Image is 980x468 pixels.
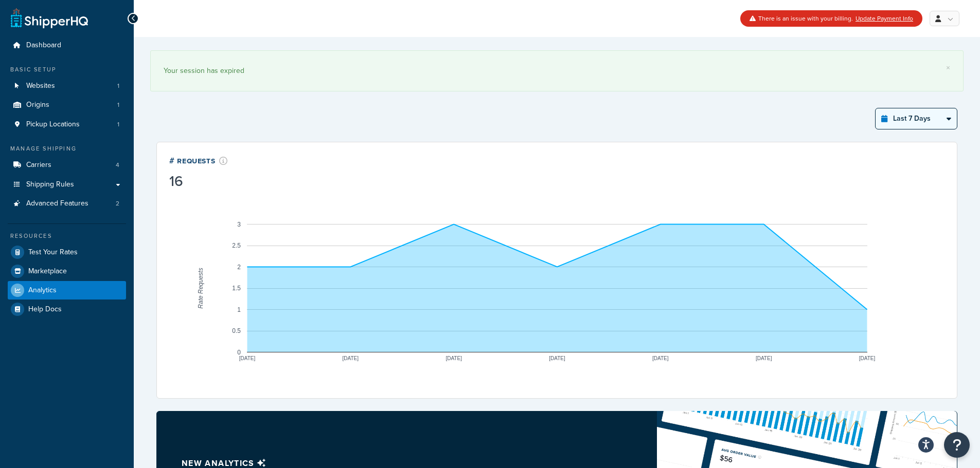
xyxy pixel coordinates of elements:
[237,221,241,228] text: 3
[758,14,853,23] span: There is an issue with your billing.
[652,355,669,361] text: [DATE]
[8,243,126,261] a: Test Your Rates
[8,281,126,299] a: Analytics
[239,355,256,361] text: [DATE]
[117,101,119,109] span: 1
[164,64,950,78] div: Your session has expired
[8,262,126,280] a: Marketplace
[343,355,359,361] text: [DATE]
[237,349,241,356] text: 0
[117,120,119,129] span: 1
[8,115,126,134] li: Pickup Locations
[232,242,241,249] text: 2.5
[8,96,126,115] a: Origins1
[8,96,126,115] li: Origins
[8,194,126,213] a: Advanced Features2
[8,156,126,175] a: Carriers4
[116,199,119,208] span: 2
[169,191,945,386] svg: A chart.
[856,14,913,23] a: Update Payment Info
[8,77,126,96] a: Websites1
[28,267,67,276] span: Marketplace
[26,101,49,109] span: Origins
[237,306,241,313] text: 1
[8,65,126,74] div: Basic Setup
[232,285,241,292] text: 1.5
[26,41,61,50] span: Dashboard
[8,156,126,175] li: Carriers
[859,355,876,361] text: [DATE]
[944,432,970,458] button: Open Resource Center
[169,174,228,189] div: 16
[8,115,126,134] a: Pickup Locations1
[116,161,119,170] span: 4
[8,144,126,153] div: Manage Shipping
[26,161,51,170] span: Carriers
[446,355,462,361] text: [DATE]
[28,248,78,257] span: Test Your Rates
[26,82,55,90] span: Websites
[8,36,126,55] a: Dashboard
[26,199,88,208] span: Advanced Features
[169,155,228,166] div: # Requests
[28,305,62,314] span: Help Docs
[28,286,57,295] span: Analytics
[8,194,126,213] li: Advanced Features
[237,264,241,271] text: 2
[26,180,74,189] span: Shipping Rules
[549,355,565,361] text: [DATE]
[756,355,772,361] text: [DATE]
[8,300,126,319] a: Help Docs
[8,175,126,194] a: Shipping Rules
[8,232,126,240] div: Resources
[26,120,80,129] span: Pickup Locations
[946,64,950,72] a: ×
[232,327,241,334] text: 0.5
[197,268,204,308] text: Rate Requests
[117,82,119,90] span: 1
[8,77,126,96] li: Websites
